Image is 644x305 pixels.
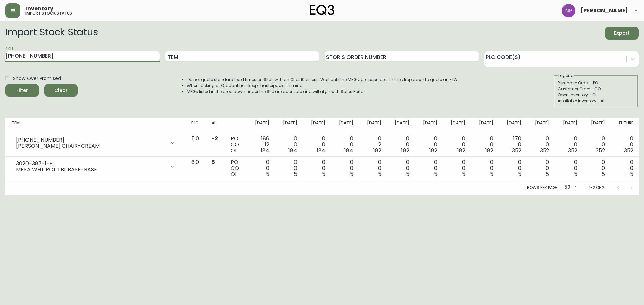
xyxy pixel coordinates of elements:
[11,136,180,150] div: [PHONE_NUMBER][PERSON_NAME] CHAIR-CREAM
[490,170,493,178] span: 5
[630,170,633,178] span: 5
[359,118,386,133] th: [DATE]
[247,118,274,133] th: [DATE]
[25,6,53,11] span: Inventory
[568,147,577,154] span: 352
[616,159,633,177] div: 0 0
[443,118,471,133] th: [DATE]
[186,157,206,180] td: 6.0
[415,118,442,133] th: [DATE]
[364,136,381,154] div: 0 2
[275,118,303,133] th: [DATE]
[25,11,72,15] h5: import stock status
[429,147,437,154] span: 182
[471,118,498,133] th: [DATE]
[308,136,325,154] div: 0 0
[350,170,353,178] span: 5
[310,5,334,15] img: logo
[288,147,297,154] span: 184
[231,147,236,154] span: OI
[512,147,521,154] span: 352
[546,170,549,178] span: 5
[589,185,604,191] p: 1-2 of 2
[280,136,297,154] div: 0 0
[562,4,575,17] img: 50f1e64a3f95c89b5c5247455825f96f
[558,80,634,86] div: Purchase Order - PO
[186,133,206,157] td: 5.0
[610,29,633,37] span: Export
[294,170,297,178] span: 5
[581,8,628,13] span: [PERSON_NAME]
[605,27,639,40] button: Export
[44,84,78,97] button: Clear
[554,118,582,133] th: [DATE]
[588,136,605,154] div: 0 0
[364,159,381,177] div: 0 0
[540,147,549,154] span: 352
[448,159,465,177] div: 0 0
[336,136,353,154] div: 0 0
[331,118,359,133] th: [DATE]
[50,86,72,95] span: Clear
[558,86,634,92] div: Customer Order - CO
[317,147,325,154] span: 184
[560,136,577,154] div: 0 0
[13,75,61,82] span: Show Over Promised
[420,136,437,154] div: 0 0
[231,159,241,177] div: PO CO
[11,159,180,174] div: 3020-387-1-BMESA WHT RCT TBL BASE-BASE
[392,136,409,154] div: 0 0
[532,136,549,154] div: 0 0
[602,170,605,178] span: 5
[560,159,577,177] div: 0 0
[16,137,166,143] div: [PHONE_NUMBER]
[212,158,215,166] span: 5
[583,118,610,133] th: [DATE]
[231,136,241,154] div: PO CO
[16,143,166,149] div: [PERSON_NAME] CHAIR-CREAM
[344,147,353,154] span: 184
[624,147,633,154] span: 352
[280,159,297,177] div: 0 0
[518,170,521,178] span: 5
[187,83,458,89] li: When looking at OI quantities, keep masterpacks in mind.
[261,147,269,154] span: 184
[527,118,554,133] th: [DATE]
[16,167,166,173] div: MESA WHT RCT TBL BASE-BASE
[462,170,465,178] span: 5
[16,161,166,167] div: 3020-387-1-B
[499,118,527,133] th: [DATE]
[532,159,549,177] div: 0 0
[187,89,458,95] li: MFGs listed in the drop down under the SKU are accurate and will align with Sales Portal.
[616,136,633,154] div: 0 0
[558,98,634,104] div: Available Inventory - AI
[322,170,325,178] span: 5
[558,92,634,98] div: Open Inventory - OI
[266,170,269,178] span: 5
[476,136,493,154] div: 0 0
[5,84,39,97] button: Filter
[336,159,353,177] div: 0 0
[596,147,605,154] span: 352
[527,185,559,191] p: Rows per page:
[308,159,325,177] div: 0 0
[401,147,409,154] span: 182
[504,136,521,154] div: 170 0
[448,136,465,154] div: 0 0
[561,182,578,193] div: 50
[392,159,409,177] div: 0 0
[387,118,415,133] th: [DATE]
[420,159,437,177] div: 0 0
[5,27,98,40] h2: Import Stock Status
[231,170,236,178] span: OI
[558,73,574,79] legend: Legend
[252,136,269,154] div: 186 12
[588,159,605,177] div: 0 0
[574,170,577,178] span: 5
[610,118,639,133] th: Future
[373,147,381,154] span: 182
[187,77,458,83] li: Do not quote standard lead times on SKUs with an OI of 10 or less. Wait until the MFG date popula...
[504,159,521,177] div: 0 0
[206,118,225,133] th: AI
[485,147,493,154] span: 182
